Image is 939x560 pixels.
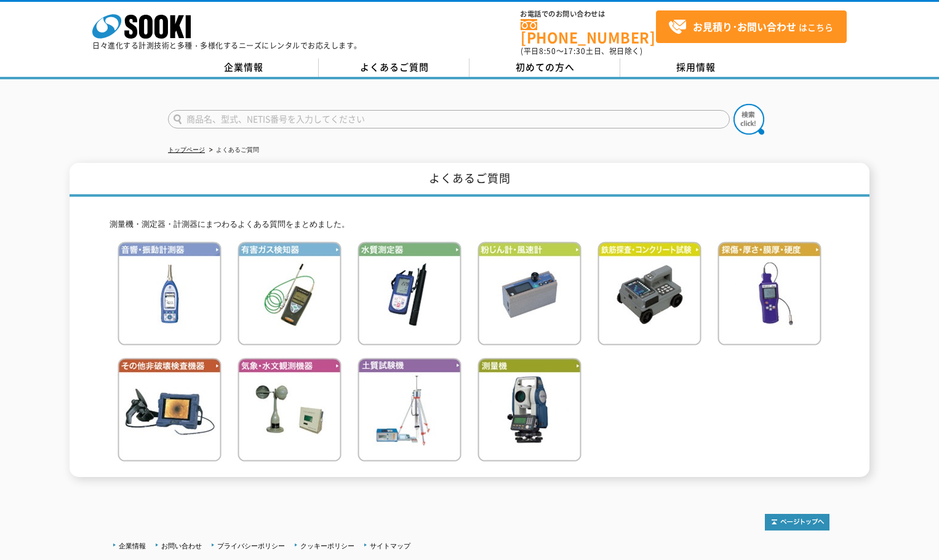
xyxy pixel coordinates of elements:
img: 気象・水文観測機器 [238,358,342,462]
h1: よくあるご質問 [70,163,869,197]
a: 初めての方へ [469,58,620,77]
img: 鉄筋検査・コンクリート試験 [597,242,701,345]
a: よくあるご質問 [319,58,469,77]
a: 企業情報 [119,542,146,550]
img: 水質測定器 [358,242,462,345]
span: お電話でのお問い合わせは [521,10,656,18]
span: 17:30 [564,45,586,57]
img: その他非破壊検査機器 [118,358,222,462]
li: よくあるご質問 [207,144,259,157]
input: 商品名、型式、NETIS番号を入力してください [168,110,730,128]
a: プライバシーポリシー [217,542,285,550]
img: 有害ガス検知器 [238,242,342,345]
img: トップページへ [765,514,829,530]
a: クッキーポリシー [300,542,354,550]
img: 粉じん計・風速計 [477,242,581,345]
a: トップページ [168,146,205,153]
img: btn_search.png [733,104,764,135]
img: 探傷・厚さ・膜厚・硬度 [717,242,821,345]
a: 企業情報 [168,58,319,77]
span: 初めての方へ [516,60,575,74]
span: はこちら [668,18,833,36]
p: 測量機・測定器・計測器にまつわるよくある質問をまとめました。 [110,218,829,231]
span: (平日 ～ 土日、祝日除く) [521,45,642,57]
img: 音響・振動計測器 [118,242,222,345]
strong: お見積り･お問い合わせ [693,19,796,34]
a: サイトマップ [370,542,410,550]
a: お問い合わせ [161,542,202,550]
a: お見積り･お問い合わせはこちら [656,10,847,43]
p: 日々進化する計測技術と多種・多様化するニーズにレンタルでお応えします。 [92,42,362,49]
a: 採用情報 [620,58,771,77]
img: 測量機 [477,358,581,462]
a: [PHONE_NUMBER] [521,19,656,44]
img: 土質試験機 [358,358,462,462]
span: 8:50 [539,45,556,57]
